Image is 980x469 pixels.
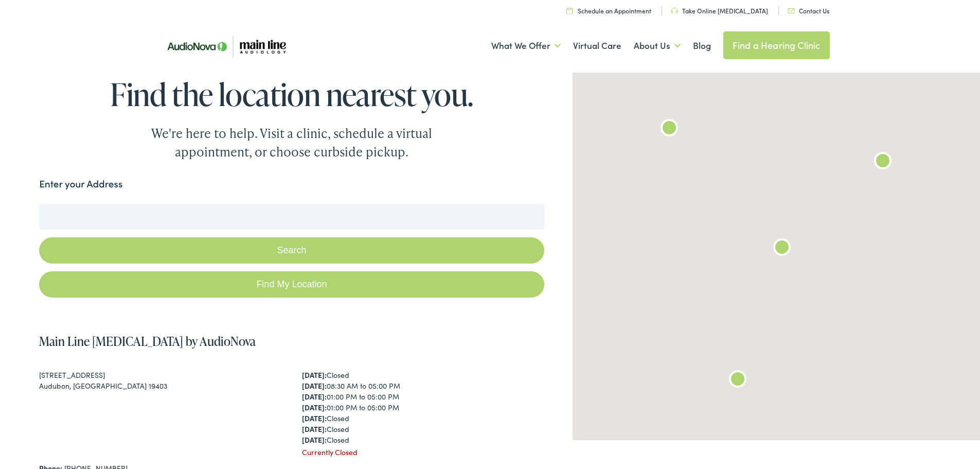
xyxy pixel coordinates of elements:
a: Find a Hearing Clinic [723,31,830,59]
input: Enter your address or zip code [39,204,544,230]
img: utility icon [566,7,573,14]
button: Search [39,237,544,264]
div: Main Line Audiology by AudioNova [653,113,686,146]
strong: [DATE]: [302,413,327,423]
strong: [DATE]: [302,380,327,391]
div: Audubon, [GEOGRAPHIC_DATA] 19403 [39,380,281,391]
label: Enter your Address [39,177,122,192]
div: AudioNova [866,146,899,179]
img: utility icon [788,8,795,13]
strong: [DATE]: [302,435,327,445]
div: [STREET_ADDRESS] [39,370,281,380]
a: Schedule an Appointment [566,6,651,15]
a: About Us [634,27,681,65]
h1: Find the location nearest you. [39,77,544,111]
div: Main Line Audiology by AudioNova [765,232,798,265]
a: Main Line [MEDICAL_DATA] by AudioNova [39,333,256,350]
a: Find My Location [39,271,544,298]
strong: [DATE]: [302,391,327,402]
strong: [DATE]: [302,424,327,434]
img: utility icon [671,8,678,14]
div: Closed 08:30 AM to 05:00 PM 01:00 PM to 05:00 PM 01:00 PM to 05:00 PM Closed Closed Closed [302,370,544,445]
strong: [DATE]: [302,370,327,380]
div: Main Line Audiology by AudioNova [721,364,754,397]
div: We're here to help. Visit a clinic, schedule a virtual appointment, or choose curbside pickup. [127,124,456,161]
a: Virtual Care [573,27,621,65]
a: Contact Us [788,6,829,15]
div: Currently Closed [302,447,544,458]
a: Blog [693,27,711,65]
a: Take Online [MEDICAL_DATA] [671,6,768,15]
a: What We Offer [491,27,561,65]
strong: [DATE]: [302,402,327,412]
